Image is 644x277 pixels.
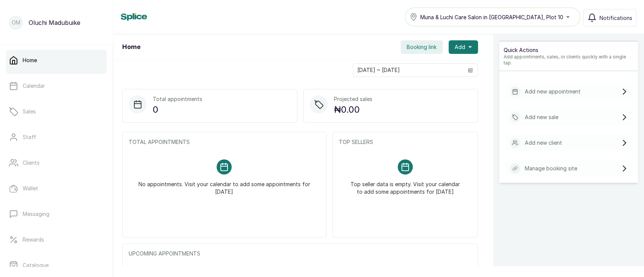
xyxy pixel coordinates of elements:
p: Projected sales [334,95,372,103]
p: Calendar [23,82,45,90]
p: Sales [23,108,36,115]
span: Notifications [599,14,632,22]
p: Clients [23,159,40,167]
p: TOP SELLERS [339,138,472,146]
p: Add new appointment [525,88,581,95]
a: Home [6,50,107,71]
button: Notifications [583,9,636,26]
p: Catalogue [23,262,49,269]
p: 0 [153,103,202,116]
p: Add appointments, sales, or clients quickly with a single tap. [504,54,633,66]
p: Total appointments [153,95,202,103]
p: ₦0.00 [334,103,372,116]
a: Staff [6,127,107,148]
svg: calendar [468,67,473,73]
button: Add [449,40,478,54]
p: Add new sale [525,113,558,121]
p: Wallet [23,185,38,192]
button: Booking link [401,40,443,54]
span: Muna & Luchi Care Salon in [GEOGRAPHIC_DATA], Plot 10 [420,13,563,21]
p: No appointments. Visit your calendar to add some appointments for [DATE] [138,174,311,196]
p: TOTAL APPOINTMENTS [129,138,320,146]
a: Sales [6,101,107,122]
p: Staff [23,133,36,141]
p: Oluchi Madubuike [29,18,80,27]
a: Calendar [6,75,107,96]
p: Rewards [23,236,44,243]
span: Add [455,43,465,51]
button: Muna & Luchi Care Salon in [GEOGRAPHIC_DATA], Plot 10 [405,8,580,26]
p: UPCOMING APPOINTMENTS [129,250,472,257]
p: Messaging [23,210,49,218]
p: Home [23,57,37,64]
a: Clients [6,152,107,173]
p: Quick Actions [504,46,633,54]
span: Booking link [407,43,437,51]
a: Rewards [6,229,107,250]
a: Catalogue [6,255,107,276]
p: OM [12,19,20,26]
h1: Home [122,43,140,52]
p: Add new client [525,139,562,147]
p: Manage booking site [525,165,577,172]
a: Wallet [6,178,107,199]
a: Messaging [6,204,107,225]
input: Select date [353,64,463,77]
p: Top seller data is empty. Visit your calendar to add some appointments for [DATE] [348,174,463,196]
